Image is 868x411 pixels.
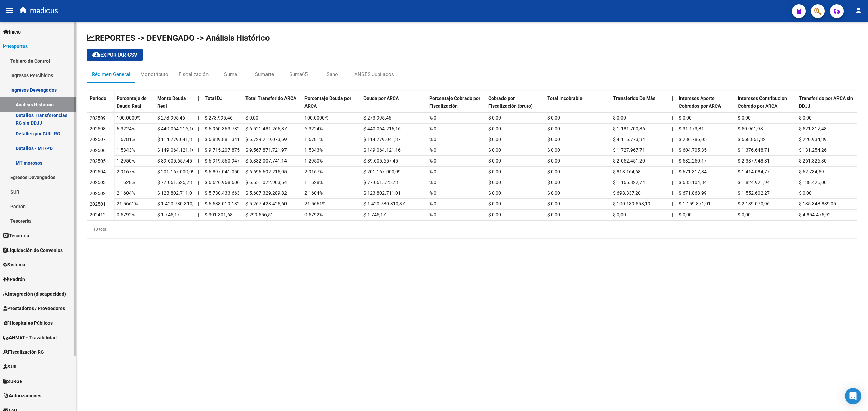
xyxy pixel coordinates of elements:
[547,126,560,131] span: $ 0,00
[488,137,501,142] span: $ 0,00
[613,190,641,196] span: $ 698.337,20
[738,180,770,185] span: $ 1.824.921,94
[245,180,287,185] span: $ 6.551.072.903,54
[90,191,106,196] span: 202502
[547,158,560,164] span: $ 0,00
[205,180,246,185] span: $ 6.626.968.606,53
[606,169,607,174] span: |
[613,147,645,153] span: $ 1.727.967,71
[245,115,258,121] span: $ 0,00
[363,115,391,121] span: $ 273.995,46
[610,91,669,120] datatable-header-cell: Transferido De Más
[157,137,195,142] span: $ 114.779.041,37
[304,169,323,174] span: 2.9167%
[117,158,135,164] span: 1.2950%
[422,201,423,207] span: |
[363,95,399,101] span: Deuda por ARCA
[205,169,246,174] span: $ 6.897.041.050,46
[90,115,106,121] span: 202509
[738,126,763,131] span: $ 50.961,93
[302,91,361,120] datatable-header-cell: Porcentaje Deuda por ARCA
[363,180,398,185] span: $ 77.061.525,73
[198,95,199,101] span: |
[422,95,424,101] span: |
[363,212,386,217] span: $ 1.745,17
[117,169,135,174] span: 2.9167%
[3,334,57,341] span: ANMAT - Trazabilidad
[547,212,560,217] span: $ 0,00
[87,33,857,43] h1: REPORTES -> DEVENGADO -> Análisis Histórico
[140,71,169,78] div: Monotributo
[547,190,560,196] span: $ 0,00
[606,95,608,101] span: |
[547,95,583,101] span: Total Incobrable
[157,190,195,196] span: $ 123.802.711,01
[157,169,195,174] span: $ 201.167.000,09
[735,91,796,120] datatable-header-cell: Intereses Contribucion Cobrado por ARCA
[613,126,645,131] span: $ 1.181.700,36
[738,137,766,142] span: $ 668.861,32
[613,95,655,101] span: Transferido De Más
[679,147,707,153] span: $ 604.705,35
[363,126,401,131] span: $ 440.064.216,16
[245,137,287,142] span: $ 6.729.219.073,69
[117,201,138,207] span: 21.5661%
[304,126,323,131] span: 6.3224%
[245,126,287,131] span: $ 6.521.481.266,87
[117,126,135,131] span: 6.3224%
[488,95,533,109] span: Cobrado por Fiscalización (bruto)
[679,190,707,196] span: $ 671.868,99
[304,180,323,185] span: 1.1628%
[604,91,610,120] datatable-header-cell: |
[738,201,770,207] span: $ 2.139.070,96
[198,190,199,196] span: |
[799,158,827,164] span: $ 261.326,30
[488,126,501,131] span: $ 0,00
[679,95,721,109] span: Intereses Aporte Cobrados por ARCA
[799,169,824,174] span: $ 62.734,59
[198,212,199,217] span: |
[90,126,106,131] span: 202508
[363,147,401,153] span: $ 149.064.121,16
[90,212,106,217] span: 202412
[198,158,199,164] span: |
[205,147,246,153] span: $ 9.715.207.875,42
[854,6,863,15] mat-icon: person
[3,246,63,254] span: Liquidación de Convenios
[205,115,233,121] span: $ 273.995,46
[422,147,423,153] span: |
[304,212,323,217] span: 0.5792%
[198,201,199,207] span: |
[363,190,401,196] span: $ 123.802.711,01
[361,91,420,120] datatable-header-cell: Deuda por ARCA
[245,212,273,217] span: $ 299.556,51
[304,115,328,121] span: 100.0000%
[613,169,641,174] span: $ 818.164,68
[245,169,287,174] span: $ 6.696.692.215,05
[90,169,106,174] span: 202504
[3,43,28,50] span: Reportes
[205,137,246,142] span: $ 6.839.881.341,72
[486,91,545,120] datatable-header-cell: Cobrado por Fiscalización (bruto)
[3,276,25,283] span: Padrón
[672,95,673,101] span: |
[738,147,770,153] span: $ 1.376.648,71
[87,91,114,120] datatable-header-cell: Período
[672,212,673,217] span: |
[117,115,140,121] span: 100.0000%
[738,190,770,196] span: $ 1.552.602,27
[738,212,751,217] span: $ 0,00
[243,91,302,120] datatable-header-cell: Total Transferido ARCA
[606,180,607,185] span: |
[198,126,199,131] span: |
[245,190,287,196] span: $ 5.607.329.289,82
[3,392,41,399] span: Autorizaciones
[205,212,233,217] span: $ 301.301,68
[245,147,287,153] span: $ 9.567.871.721,97
[30,3,58,18] span: medicus
[606,201,607,207] span: |
[422,126,423,131] span: |
[679,169,707,174] span: $ 671.317,84
[676,91,735,120] datatable-header-cell: Intereses Aporte Cobrados por ARCA
[796,91,857,120] datatable-header-cell: Transferido por ARCA sin DDJJ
